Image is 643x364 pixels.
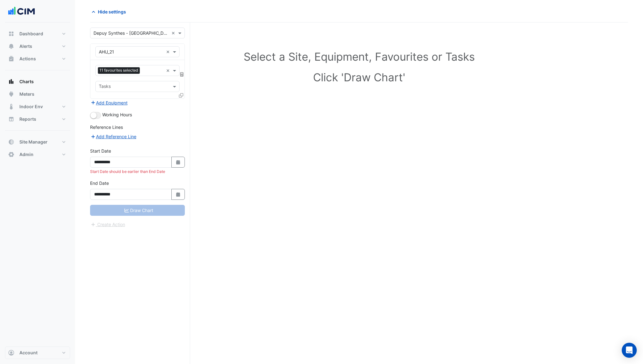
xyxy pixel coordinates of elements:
button: Site Manager [5,136,70,148]
button: Hide settings [90,6,130,17]
span: Alerts [19,43,32,49]
span: Reports [19,116,36,122]
span: Choose Function [179,72,185,77]
fa-icon: Select Date [175,159,181,165]
span: Clear [166,67,171,74]
span: Clone Favourites and Tasks from this Equipment to other Equipment [179,93,183,98]
label: Reference Lines [90,124,123,130]
button: Alerts [5,40,70,53]
span: Working Hours [102,112,132,117]
span: Site Manager [19,139,48,145]
span: Charts [19,78,34,85]
h1: Select a Site, Equipment, Favourites or Tasks [104,50,614,63]
img: Company Logo [8,5,36,18]
span: 11 favourites selected [98,67,140,73]
label: Start Date [90,148,111,154]
button: Meters [5,88,70,100]
div: Start Date should be earlier than End Date [90,169,185,174]
app-icon: Admin [8,151,14,158]
app-icon: Meters [8,91,14,97]
button: Admin [5,148,70,161]
app-icon: Actions [8,56,14,62]
span: Account [19,350,38,356]
button: Add Reference Line [90,133,137,140]
button: Indoor Env [5,100,70,113]
label: End Date [90,180,109,186]
app-icon: Indoor Env [8,104,14,110]
app-icon: Site Manager [8,139,14,145]
span: Indoor Env [19,104,43,110]
app-icon: Reports [8,116,14,122]
span: Dashboard [19,31,43,37]
button: Charts [5,75,70,88]
fa-icon: Select Date [175,192,181,197]
span: Admin [19,151,33,158]
span: Hide settings [98,8,126,15]
app-icon: Charts [8,78,14,85]
button: Add Equipment [90,99,128,106]
app-icon: Dashboard [8,31,14,37]
span: Actions [19,56,36,62]
button: Account [5,346,70,359]
div: Open Intercom Messenger [622,343,637,358]
h1: Click 'Draw Chart' [104,71,614,84]
button: Dashboard [5,28,70,40]
button: Reports [5,113,70,125]
div: Tasks [98,83,111,91]
app-escalated-ticket-create-button: Please draw the charts first [90,221,125,227]
span: Meters [19,91,34,97]
span: Clear [166,48,171,55]
app-icon: Alerts [8,43,14,49]
span: Clear [171,30,177,36]
button: Actions [5,53,70,65]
